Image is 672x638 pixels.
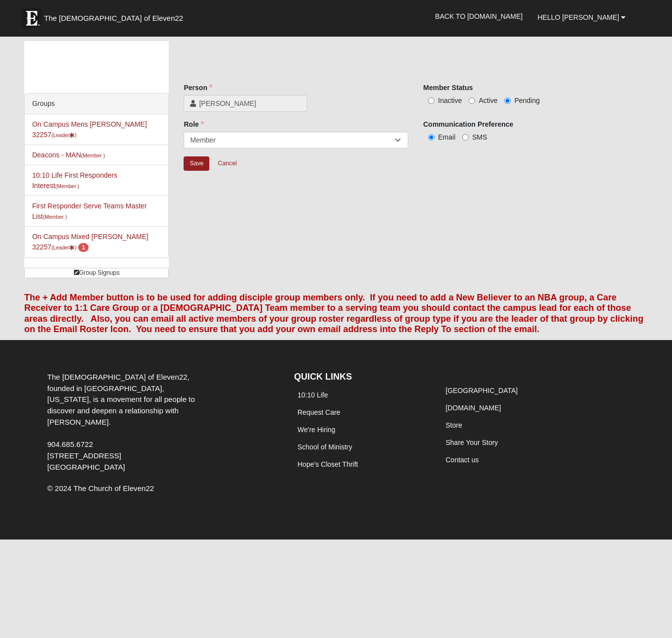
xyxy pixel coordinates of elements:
span: [PERSON_NAME] [199,98,301,108]
label: Communication Preference [423,119,513,129]
a: Share Your Story [446,439,498,446]
a: The [DEMOGRAPHIC_DATA] of Eleven22 [17,3,215,28]
a: [DOMAIN_NAME] [446,404,501,412]
input: Active [469,98,475,104]
span: © 2024 The Church of Eleven22 [47,484,154,492]
small: (Leader ) [51,245,77,250]
a: Request Care [297,408,340,416]
span: Hello [PERSON_NAME] [537,13,619,21]
small: (Leader ) [51,132,77,138]
small: (Member ) [81,152,105,158]
span: Email [438,133,455,141]
a: 10:10 Life First Responders Interest(Member ) [32,171,117,190]
a: Cancel [211,156,243,171]
input: Inactive [428,98,434,104]
span: SMS [472,133,487,141]
a: Contact us [446,456,479,464]
font: The + Add Member button is to be used for adding disciple group members only. If you need to add ... [24,293,643,335]
label: Role [184,119,203,129]
a: Deacons - MAN(Member ) [32,151,105,159]
div: Groups [25,94,169,114]
a: On Campus Mixed [PERSON_NAME] 32257(Leader) 1 [32,233,148,251]
h4: QUICK LINKS [294,372,427,383]
small: (Member ) [43,214,67,220]
small: (Member ) [55,183,79,189]
a: Group Signups [24,268,169,278]
span: The [DEMOGRAPHIC_DATA] of Eleven22 [44,13,183,23]
a: Back to [DOMAIN_NAME] [428,4,530,29]
span: Active [479,97,497,104]
a: [GEOGRAPHIC_DATA] [446,387,518,394]
a: We're Hiring [297,426,335,434]
input: Pending [504,98,511,104]
label: Person [184,83,212,93]
a: On Campus Mens [PERSON_NAME] 32257(Leader) [32,120,147,139]
a: Hope's Closet Thrift [297,460,358,468]
span: number of pending members [78,243,89,252]
a: 10:10 Life [297,391,328,399]
div: The [DEMOGRAPHIC_DATA] of Eleven22, founded in [GEOGRAPHIC_DATA], [US_STATE], is a movement for a... [40,372,204,473]
label: Member Status [423,83,473,93]
span: Pending [514,97,539,104]
span: Inactive [438,97,462,104]
img: Eleven22 logo [22,8,42,28]
input: Email [428,134,434,141]
a: Store [446,421,462,429]
a: School of Ministry [297,443,352,451]
a: First Responder Serve Teams Master List(Member ) [32,202,147,220]
input: SMS [462,134,469,141]
span: [GEOGRAPHIC_DATA] [47,463,125,471]
input: Alt+s [184,156,209,171]
a: Hello [PERSON_NAME] [530,5,633,30]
